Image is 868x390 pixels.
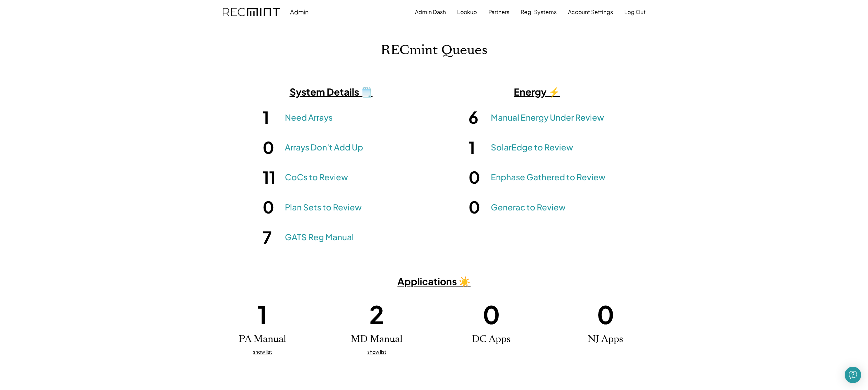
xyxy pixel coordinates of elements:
a: Need Arrays [285,112,333,123]
a: Plan Sets to Review [285,202,362,213]
h2: MD Manual [351,333,403,345]
a: SolarEdge to Review [491,142,573,153]
button: Reg. Systems [521,5,557,19]
h1: 2 [369,298,384,330]
h1: 0 [263,137,281,158]
a: CoCs to Review [285,171,348,183]
h2: DC Apps [472,333,511,345]
h2: NJ Apps [588,333,623,345]
a: Enphase Gathered to Review [491,171,605,183]
h1: 0 [263,196,281,218]
button: Admin Dash [415,5,446,19]
h1: 7 [263,227,281,248]
div: Admin [290,8,309,16]
h1: 0 [468,167,487,188]
h1: 0 [468,196,487,218]
a: Arrays Don't Add Up [285,142,363,153]
a: GATS Reg Manual [285,231,354,243]
button: Lookup [457,5,477,19]
h3: System Details 🗒️ [245,86,417,98]
h1: 11 [263,167,281,188]
a: Generac to Review [491,202,566,213]
h1: 1 [257,298,267,330]
h1: 0 [597,298,614,330]
h3: Energy ⚡ [451,86,623,98]
h1: 0 [483,298,500,330]
div: Open Intercom Messenger [845,367,861,383]
h2: PA Manual [239,333,286,345]
button: Partners [488,5,509,19]
a: Manual Energy Under Review [491,112,604,123]
img: recmint-logotype%403x.png [223,8,280,16]
u: show list [367,349,386,355]
button: Account Settings [568,5,613,19]
h1: RECmint Queues [381,42,487,58]
h1: 1 [263,107,281,128]
u: show list [253,349,272,355]
h1: 1 [468,137,487,158]
h1: 6 [468,107,487,128]
button: Log Out [624,5,646,19]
